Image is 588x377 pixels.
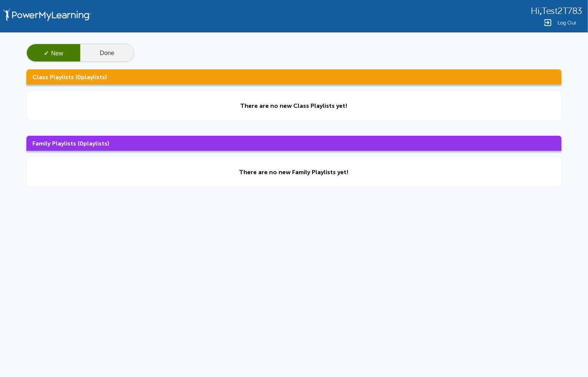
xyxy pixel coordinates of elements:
[531,6,540,16] span: Hi
[239,169,349,176] div: There are no new Family Playlists yet!
[80,44,134,62] button: Done
[77,74,81,81] span: 0
[543,18,552,27] img: Logout Icon
[557,20,576,26] span: Log Out
[80,140,83,147] span: 0
[44,50,49,57] span: ✓
[26,69,562,84] h3: Class Playlists ( playlists)
[26,136,562,151] h3: Family Playlists ( playlists)
[240,102,348,109] div: There are no new Class Playlists yet!
[27,44,80,62] button: ✓New
[542,6,582,16] span: Test2T783
[531,5,582,16] div: ,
